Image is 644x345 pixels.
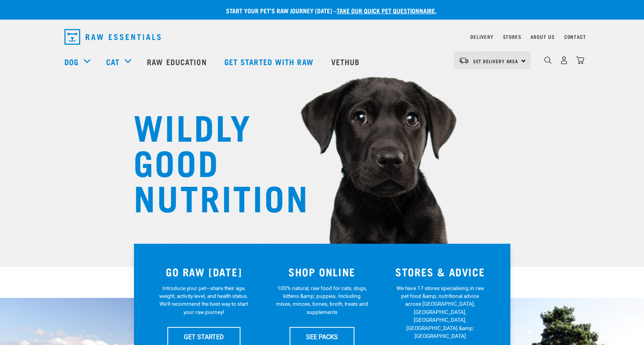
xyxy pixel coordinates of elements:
[576,56,584,64] img: home-icon@2x.png
[337,9,437,12] a: take our quick pet questionnaire.
[323,46,370,77] a: Vethub
[106,56,119,68] a: Cat
[560,56,568,64] img: user.png
[58,26,586,48] nav: dropdown navigation
[276,284,368,316] p: 100% natural, raw food for cats, dogs, kittens &amp; puppies. Including mixes, minces, bones, bro...
[503,35,521,38] a: Stores
[268,266,376,278] h3: SHOP ONLINE
[64,29,161,45] img: Raw Essentials Logo
[150,266,259,278] h3: GO RAW [DATE]
[459,57,469,64] img: van-moving.png
[217,46,323,77] a: Get started with Raw
[134,108,291,214] h1: WILDLY GOOD NUTRITION
[394,284,486,340] p: We have 17 stores specialising in raw pet food &amp; nutritional advice across [GEOGRAPHIC_DATA],...
[64,56,79,68] a: Dog
[139,46,216,77] a: Raw Education
[473,60,519,62] span: Set Delivery Area
[386,266,495,278] h3: STORES & ADVICE
[470,35,493,38] a: Delivery
[564,35,586,38] a: Contact
[544,57,552,64] img: home-icon-1@2x.png
[158,284,250,316] p: Introduce your pet—share their age, weight, activity level, and health status. We'll recommend th...
[530,35,554,38] a: About Us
